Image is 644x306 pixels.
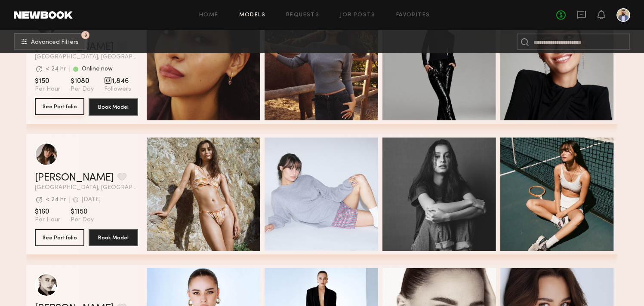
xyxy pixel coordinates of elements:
div: [DATE] [82,197,101,203]
span: Followers [104,86,131,93]
span: $1150 [71,208,94,216]
span: $1080 [71,77,94,86]
a: Job Posts [340,12,376,18]
div: Online now [82,66,113,72]
button: See Portfolio [35,98,84,115]
span: Advanced Filters [31,40,79,46]
div: < 24 hr [46,66,66,72]
span: $150 [35,77,60,86]
span: Per Hour [35,216,60,224]
span: 1,846 [104,77,131,86]
span: [GEOGRAPHIC_DATA], [GEOGRAPHIC_DATA] [35,54,138,60]
a: Home [199,12,219,18]
span: Per Day [71,86,94,93]
div: < 24 hr [46,197,66,203]
span: Per Hour [35,86,60,93]
span: $160 [35,208,60,216]
a: See Portfolio [35,98,84,116]
button: 3Advanced Filters [14,33,86,50]
a: Favorites [396,12,430,18]
a: Requests [286,12,319,18]
button: Book Model [89,98,138,116]
span: [GEOGRAPHIC_DATA], [GEOGRAPHIC_DATA] [35,185,138,191]
button: Book Model [89,229,138,246]
a: [PERSON_NAME] [35,173,114,183]
a: Models [239,12,265,18]
span: Per Day [71,216,94,224]
span: 3 [84,33,87,37]
button: See Portfolio [35,229,84,246]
